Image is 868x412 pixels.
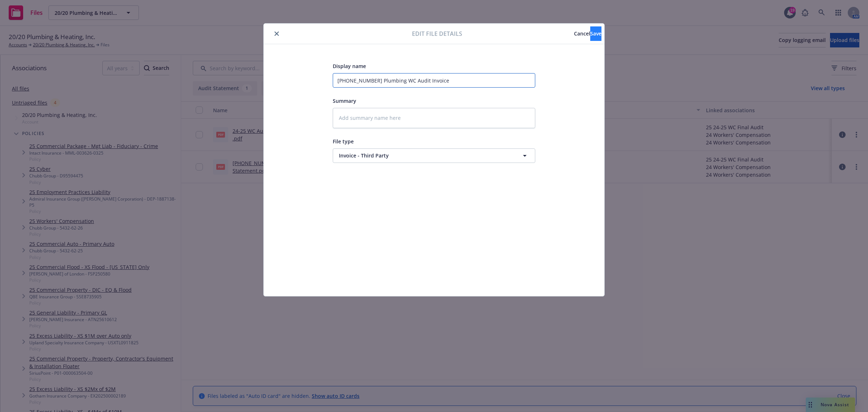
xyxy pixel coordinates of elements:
[333,97,356,104] span: Summary
[333,148,535,163] button: Invoice - Third Party
[272,29,281,38] button: close
[590,26,601,41] button: Save
[412,29,462,38] span: Edit file details
[333,138,354,145] span: File type
[333,73,535,88] input: Add display name here
[333,63,366,70] span: Display name
[574,26,590,41] button: Cancel
[339,152,502,159] span: Invoice - Third Party
[574,30,590,37] span: Cancel
[590,30,601,37] span: Save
